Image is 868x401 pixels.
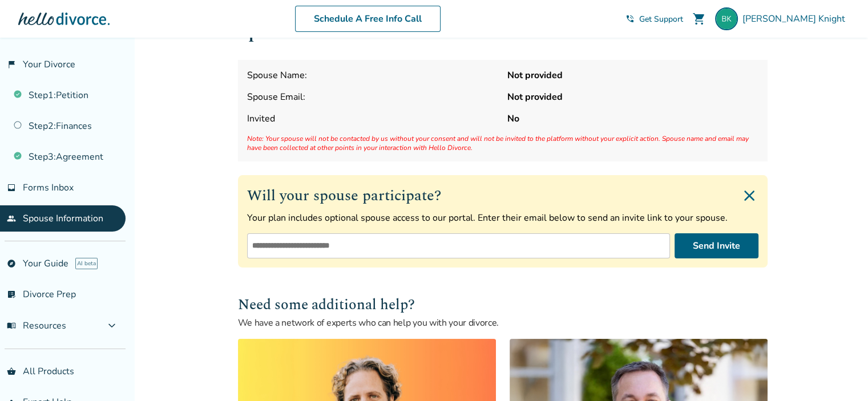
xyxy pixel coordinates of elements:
span: phone_in_talk [625,14,635,23]
span: Note: Your spouse will not be contacted by us without your consent and will not be invited to the... [247,134,758,152]
img: Close invite form [740,187,758,205]
span: Get Support [639,14,683,25]
span: menu_book [7,321,16,330]
strong: Not provided [507,69,758,82]
span: shopping_basket [7,367,16,376]
iframe: Chat Widget [811,346,868,401]
button: Send Invite [675,233,758,258]
a: phone_in_talkGet Support [625,14,683,25]
span: flag_2 [7,60,16,69]
p: Your plan includes optional spouse access to our portal. Enter their email below to send an invit... [247,212,758,224]
span: list_alt_check [7,290,16,299]
strong: No [507,112,758,125]
span: AI beta [75,258,98,269]
span: shopping_cart [692,12,706,26]
h2: Need some additional help? [238,295,768,317]
span: inbox [7,183,16,192]
span: Spouse Name: [247,69,498,82]
span: explore [7,259,16,268]
a: Schedule A Free Info Call [295,6,441,32]
span: Invited [247,112,498,125]
h2: Will your spouse participate? [247,184,758,207]
span: Resources [7,319,66,332]
span: people [7,214,16,223]
strong: Not provided [507,91,758,103]
p: We have a network of experts who can help you with your divorce. [238,316,768,330]
span: Spouse Email: [247,91,498,103]
span: Forms Inbox [23,181,74,194]
span: [PERSON_NAME] Knight [742,13,850,25]
img: bonitaknight@propelschools.org [715,7,738,30]
span: expand_more [105,319,119,333]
